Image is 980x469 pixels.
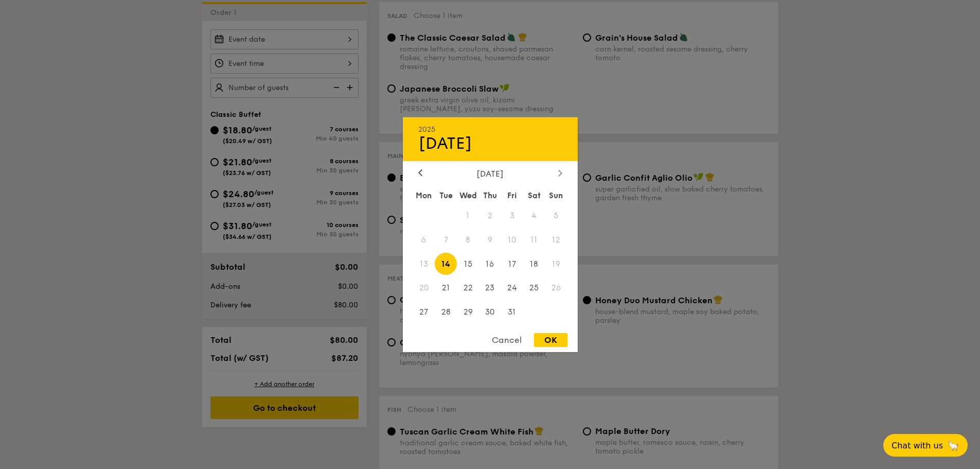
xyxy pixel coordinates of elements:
span: 19 [545,253,567,275]
span: 22 [457,277,479,299]
div: Thu [479,186,501,204]
span: 21 [435,277,457,299]
div: Sun [545,186,567,204]
span: 30 [479,301,501,323]
span: 3 [501,204,523,227]
div: Wed [457,186,479,204]
span: Chat with us [892,441,943,450]
span: 26 [545,277,567,299]
span: 27 [413,301,435,323]
span: 7 [435,229,457,251]
span: 🦙 [947,440,959,451]
span: 23 [479,277,501,299]
span: 6 [413,229,435,251]
div: [DATE] [418,133,562,153]
span: 15 [457,253,479,275]
div: Tue [435,186,457,204]
span: 31 [501,301,523,323]
span: 17 [501,253,523,275]
span: 29 [457,301,479,323]
span: 1 [457,204,479,227]
div: Fri [501,186,523,204]
span: 9 [479,229,501,251]
div: 2025 [418,125,562,133]
span: 11 [523,229,545,251]
span: 5 [545,204,567,227]
div: Mon [413,186,435,204]
div: Sat [523,186,545,204]
span: 20 [413,277,435,299]
span: 18 [523,253,545,275]
div: Cancel [482,333,532,347]
span: 4 [523,204,545,227]
span: 28 [435,301,457,323]
span: 8 [457,229,479,251]
span: 12 [545,229,567,251]
span: 16 [479,253,501,275]
span: 25 [523,277,545,299]
span: 2 [479,204,501,227]
div: OK [534,333,567,347]
span: 13 [413,253,435,275]
span: 10 [501,229,523,251]
span: 24 [501,277,523,299]
div: [DATE] [418,168,562,178]
span: 14 [435,253,457,275]
button: Chat with us🦙 [883,434,968,457]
